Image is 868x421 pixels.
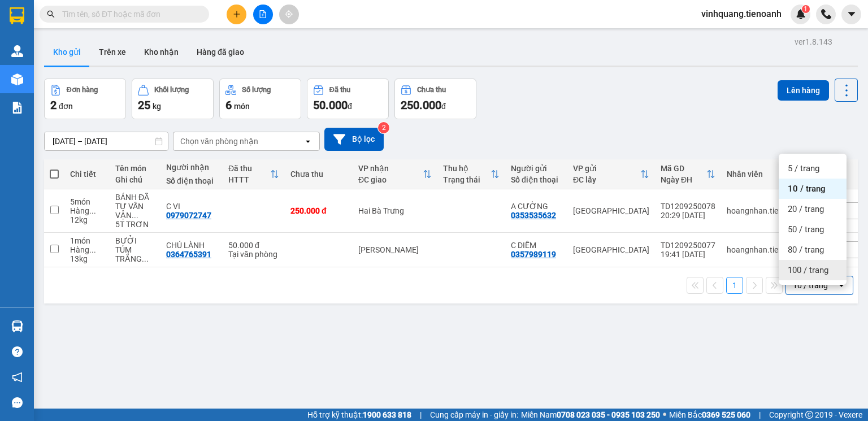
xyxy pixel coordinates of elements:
[394,79,476,119] button: Chưa thu250.000đ
[135,38,188,66] button: Kho nhận
[378,122,389,133] sup: 2
[358,206,432,215] div: Hai Bà Trưng
[358,245,432,254] div: [PERSON_NAME]
[47,10,55,18] span: search
[11,73,23,85] img: warehouse-icon
[661,164,706,173] div: Mã GD
[420,409,422,421] span: |
[702,410,750,419] strong: 0369 525 060
[166,176,217,185] div: Số điện thoại
[348,102,352,111] span: đ
[692,7,791,21] span: vinhquang.tienoanh
[89,245,96,254] span: ...
[153,102,161,111] span: kg
[70,197,104,206] div: 5 món
[59,102,73,111] span: đơn
[12,397,23,408] span: message
[837,281,846,290] svg: open
[285,10,293,18] span: aim
[12,372,23,383] span: notification
[228,175,270,184] div: HTTT
[132,79,214,119] button: Khối lượng25kg
[727,206,801,215] div: hoangnhan.tienoanh
[70,254,104,263] div: 13 kg
[227,5,246,24] button: plus
[727,170,801,179] div: Nhân viên
[417,86,446,94] div: Chưa thu
[115,220,155,229] div: 5T TRƠN
[90,38,135,66] button: Trên xe
[50,98,57,112] span: 2
[353,159,437,189] th: Toggle SortBy
[437,159,505,189] th: Toggle SortBy
[358,164,423,173] div: VP nhận
[841,5,861,24] button: caret-down
[188,38,253,66] button: Hàng đã giao
[70,206,104,215] div: Hàng thông thường
[11,45,23,57] img: warehouse-icon
[793,280,828,291] div: 10 / trang
[661,241,715,250] div: TD1209250077
[70,170,104,179] div: Chi tiết
[805,411,813,419] span: copyright
[115,236,155,245] div: BƯỞI
[663,413,666,417] span: ⚪️
[661,211,715,220] div: 20:29 [DATE]
[166,250,211,259] div: 0364765391
[788,244,824,255] span: 80 / trang
[778,80,829,101] button: Lên hàng
[727,245,801,254] div: hoangnhan.tienoanh
[290,206,347,215] div: 250.000 đ
[788,163,819,174] span: 5 / trang
[62,8,196,20] input: Tìm tên, số ĐT hoặc mã đơn
[779,154,847,285] ul: Menu
[234,102,250,111] span: món
[511,175,562,184] div: Số điện thoại
[259,10,267,18] span: file-add
[557,410,660,419] strong: 0708 023 035 - 0935 103 250
[573,175,640,184] div: ĐC lấy
[44,79,126,119] button: Đơn hàng2đơn
[788,203,824,215] span: 20 / trang
[313,98,348,112] span: 50.000
[661,202,715,211] div: TD1209250078
[228,241,279,250] div: 50.000 đ
[180,136,258,147] div: Chọn văn phòng nhận
[443,164,491,173] div: Thu hộ
[567,159,655,189] th: Toggle SortBy
[759,409,761,421] span: |
[11,320,23,332] img: warehouse-icon
[307,79,389,119] button: Đã thu50.000đ
[89,206,96,215] span: ...
[115,175,155,184] div: Ghi chú
[821,9,831,19] img: phone-icon
[242,86,271,94] div: Số lượng
[138,98,150,112] span: 25
[573,206,649,215] div: [GEOGRAPHIC_DATA]
[511,164,562,173] div: Người gửi
[307,409,411,421] span: Hỗ trợ kỹ thuật:
[573,164,640,173] div: VP gửi
[847,9,857,19] span: caret-down
[441,102,446,111] span: đ
[115,245,155,263] div: TÚM TRẮNG CHỮ XANH
[511,250,556,259] div: 0357989119
[142,254,149,263] span: ...
[12,346,23,357] span: question-circle
[329,86,350,94] div: Đã thu
[661,175,706,184] div: Ngày ĐH
[225,98,232,112] span: 6
[788,183,826,194] span: 10 / trang
[115,193,155,220] div: BÁNH ĐÃ TƯ VẤN VẬN CHUYỂN
[443,175,491,184] div: Trạng thái
[228,164,270,173] div: Đã thu
[233,10,241,18] span: plus
[655,159,721,189] th: Toggle SortBy
[228,250,279,259] div: Tại văn phòng
[219,79,301,119] button: Số lượng6món
[795,36,832,48] div: ver 1.8.143
[166,211,211,220] div: 0979072747
[401,98,441,112] span: 250.000
[223,159,285,189] th: Toggle SortBy
[788,224,824,235] span: 50 / trang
